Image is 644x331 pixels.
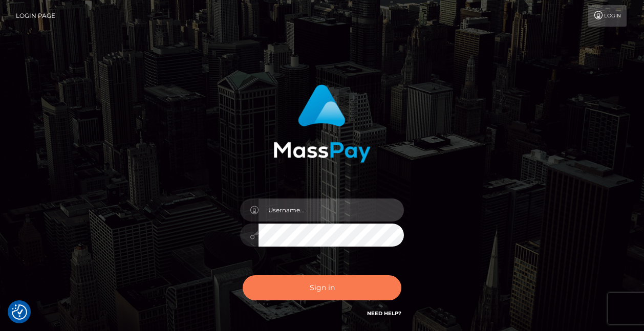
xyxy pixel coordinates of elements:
a: Need Help? [367,310,401,317]
button: Consent Preferences [12,304,27,320]
a: Login Page [16,5,55,27]
a: Login [588,5,627,27]
img: MassPay Login [273,84,371,163]
input: Username... [259,198,404,222]
button: Sign in [243,275,401,300]
img: Revisit consent button [12,304,27,320]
